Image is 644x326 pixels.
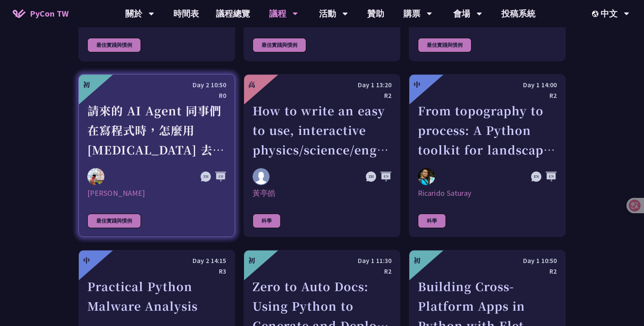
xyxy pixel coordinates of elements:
div: Day 1 14:00 [418,80,557,90]
div: 中 [414,80,420,90]
div: Ricarido Saturay [418,188,557,198]
div: Day 1 11:30 [253,255,391,266]
div: Day 1 13:20 [253,80,391,90]
div: 最佳實踐與慣例 [87,214,141,228]
div: Day 2 14:15 [87,255,226,266]
div: How to write an easy to use, interactive physics/science/engineering simulator leveraging ctypes,... [253,101,391,160]
div: 最佳實踐與慣例 [87,38,141,52]
img: Home icon of PyCon TW 2025 [13,9,26,18]
a: 中 Day 1 14:00 R2 From topography to process: A Python toolkit for landscape evolution analysis Ri... [409,74,566,237]
img: Ricarido Saturay [418,168,435,185]
div: 初 [248,255,255,266]
div: [PERSON_NAME] [87,188,226,198]
img: Locale Icon [592,11,601,17]
div: 中 [83,255,90,266]
span: PyCon TW [30,7,69,20]
img: Keith Yang [87,168,104,185]
div: R3 [87,266,226,277]
div: R2 [253,90,391,101]
a: PyCon TW [4,3,77,24]
div: 黃亭皓 [253,188,391,198]
div: 最佳實踐與慣例 [253,38,306,52]
div: 初 [414,255,420,266]
div: R2 [418,90,557,101]
img: 黃亭皓 [253,168,270,185]
a: 初 Day 2 10:50 R0 請來的 AI Agent 同事們在寫程式時，怎麼用 [MEDICAL_DATA] 去除各種幻想與盲點 Keith Yang [PERSON_NAME] 最佳實踐與慣例 [78,74,235,237]
div: 初 [83,80,90,90]
div: 高 [248,80,255,90]
div: 科學 [253,214,281,228]
div: R2 [253,266,391,277]
a: 高 Day 1 13:20 R2 How to write an easy to use, interactive physics/science/engineering simulator l... [244,74,400,237]
div: 請來的 AI Agent 同事們在寫程式時，怎麼用 [MEDICAL_DATA] 去除各種幻想與盲點 [87,101,226,160]
div: R2 [418,266,557,277]
div: Day 2 10:50 [87,80,226,90]
div: 科學 [418,214,446,228]
div: Day 1 10:50 [418,255,557,266]
div: R0 [87,90,226,101]
div: From topography to process: A Python toolkit for landscape evolution analysis [418,101,557,160]
div: 最佳實踐與慣例 [418,38,471,52]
